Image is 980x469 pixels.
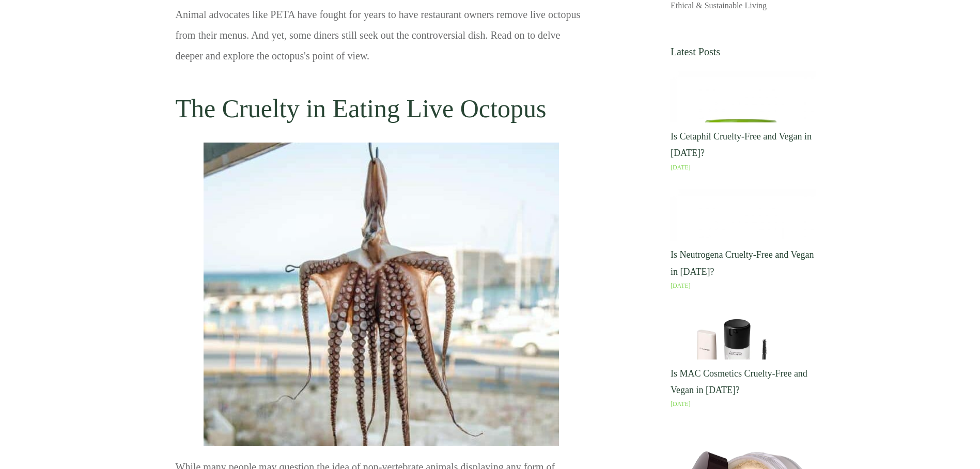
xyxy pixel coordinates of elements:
[671,282,691,289] a: [DATE]
[671,45,815,58] h5: Latest Posts
[671,164,691,171] a: [DATE]
[671,131,812,158] a: Is Cetaphil Cruelty-Free and Vegan in [DATE]?
[176,77,587,132] h2: The Cruelty in Eating Live Octopus
[671,400,691,408] a: [DATE]
[671,249,814,276] a: Is Neutrogena Cruelty-Free and Vegan in [DATE]?
[671,368,807,395] a: Is MAC Cosmetics Cruelty-Free and Vegan in [DATE]?
[204,143,559,446] img: octopus-hanging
